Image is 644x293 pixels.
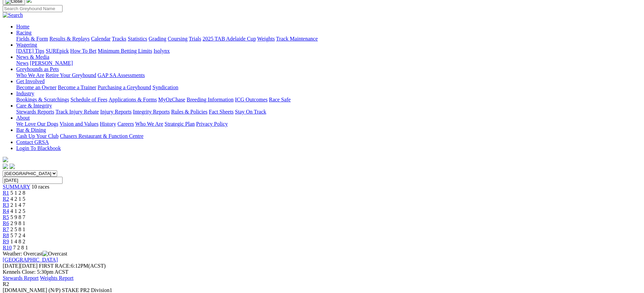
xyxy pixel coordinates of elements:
span: 10 races [31,184,49,190]
img: twitter.svg [9,164,15,169]
a: Injury Reports [100,109,132,115]
span: 5 7 2 4 [10,233,25,238]
span: R10 [3,245,12,250]
a: R3 [3,202,9,208]
a: Stay On Track [235,109,266,115]
a: MyOzChase [158,97,185,102]
input: Select date [3,177,63,184]
a: Calendar [91,36,111,42]
a: Cash Up Your Club [16,133,58,139]
a: Care & Integrity [16,103,52,108]
a: R6 [3,220,9,226]
a: Get Involved [16,78,45,84]
span: 2 9 8 1 [10,220,25,226]
a: Breeding Information [187,97,234,102]
a: ICG Outcomes [235,97,267,102]
a: Chasers Restaurant & Function Centre [60,133,143,139]
span: 7 2 8 1 [13,245,28,250]
a: Syndication [152,84,178,90]
span: 2 1 4 7 [10,202,25,208]
span: [DATE] [3,263,38,269]
a: Bar & Dining [16,127,46,133]
div: Industry [16,97,641,103]
a: Track Maintenance [276,36,318,42]
a: SUREpick [46,48,69,54]
a: Careers [117,121,134,127]
a: 2025 TAB Adelaide Cup [202,36,256,42]
a: Contact GRSA [16,139,49,145]
a: Schedule of Fees [70,97,107,102]
span: R2 [3,281,9,287]
a: Integrity Reports [133,109,170,115]
img: Search [3,12,23,18]
a: [PERSON_NAME] [30,60,73,66]
div: Get Involved [16,84,641,91]
a: Vision and Values [59,121,98,127]
a: Who We Are [135,121,163,127]
a: R9 [3,239,9,244]
input: Search [3,5,63,12]
a: R4 [3,208,9,214]
a: Privacy Policy [196,121,228,127]
span: 6:12PM(ACST) [39,263,106,269]
div: News & Media [16,60,641,66]
div: Kennels Close: 5:30pm ACST [3,269,641,275]
div: Racing [16,36,641,42]
a: R1 [3,190,9,196]
a: Fields & Form [16,36,48,42]
a: News & Media [16,54,49,60]
a: Race Safe [269,97,290,102]
a: Track Injury Rebate [55,109,99,115]
a: R2 [3,196,9,202]
a: About [16,115,30,121]
div: About [16,121,641,127]
span: 5 1 2 8 [10,190,25,196]
div: Bar & Dining [16,133,641,139]
span: 4 2 1 5 [10,196,25,202]
a: [GEOGRAPHIC_DATA] [3,257,58,263]
a: SUMMARY [3,184,30,190]
span: [DATE] [3,263,20,269]
a: Rules & Policies [171,109,208,115]
div: Care & Integrity [16,109,641,115]
a: Weights [257,36,275,42]
a: News [16,60,28,66]
a: Tracks [112,36,126,42]
a: Applications & Forms [109,97,157,102]
a: R7 [3,226,9,232]
a: Coursing [168,36,188,42]
span: 4 1 2 5 [10,208,25,214]
a: Greyhounds as Pets [16,66,59,72]
a: How To Bet [70,48,97,54]
a: Stewards Reports [16,109,54,115]
a: We Love Our Dogs [16,121,58,127]
a: Become an Owner [16,84,56,90]
a: Wagering [16,42,37,48]
a: Results & Replays [49,36,90,42]
a: Racing [16,30,31,35]
span: 2 5 8 1 [10,226,25,232]
a: R8 [3,233,9,238]
a: Fact Sheets [209,109,234,115]
a: Who We Are [16,72,44,78]
a: Purchasing a Greyhound [98,84,151,90]
span: FIRST RACE: [39,263,71,269]
a: Home [16,24,29,29]
a: Industry [16,91,34,96]
a: Isolynx [153,48,170,54]
a: R5 [3,214,9,220]
a: Retire Your Greyhound [46,72,96,78]
div: Wagering [16,48,641,54]
a: [DATE] Tips [16,48,44,54]
span: 5 9 8 7 [10,214,25,220]
div: Greyhounds as Pets [16,72,641,78]
a: Stewards Report [3,275,39,281]
a: Weights Report [40,275,74,281]
a: Become a Trainer [58,84,96,90]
